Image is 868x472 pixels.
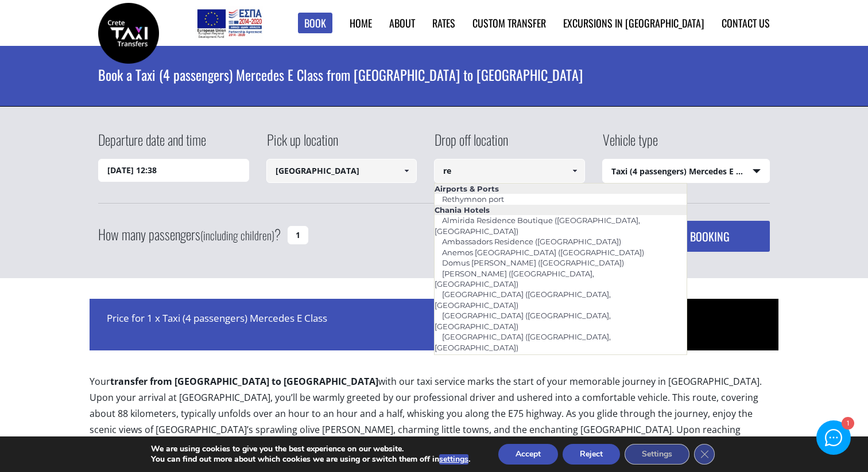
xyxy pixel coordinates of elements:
a: Book [298,13,332,34]
h1: Book a Taxi (4 passengers) Mercedes E Class from [GEOGRAPHIC_DATA] to [GEOGRAPHIC_DATA] [98,46,770,103]
a: Rates [432,15,455,30]
input: Select pickup location [266,159,417,183]
button: Close GDPR Cookie Banner [694,444,715,465]
a: [GEOGRAPHIC_DATA] ([GEOGRAPHIC_DATA], [GEOGRAPHIC_DATA]) [435,286,611,313]
a: Domus [PERSON_NAME] ([GEOGRAPHIC_DATA]) [435,255,631,271]
p: You can find out more about which cookies we are using or switch them off in . [151,454,470,465]
a: Anemos [GEOGRAPHIC_DATA] ([GEOGRAPHIC_DATA]) [435,244,652,260]
input: Select drop-off location [434,159,585,183]
a: [GEOGRAPHIC_DATA] ([GEOGRAPHIC_DATA], [GEOGRAPHIC_DATA]) [435,307,611,334]
img: e-bannersEUERDF180X90.jpg [195,6,263,40]
a: Rethymnon port [435,191,511,207]
a: Ambassadors Residence ([GEOGRAPHIC_DATA]) [435,233,629,249]
button: settings [439,454,468,465]
button: Accept [498,444,558,465]
small: (including children) [200,227,274,244]
div: Price for 1 x Taxi (4 passengers) Mercedes E Class [90,299,434,350]
li: Airports & Ports [435,184,687,194]
a: Custom Transfer [472,15,546,30]
a: Crete Taxi Transfers | Book a Taxi transfer from Heraklion airport to Rethymnon city | Crete Taxi... [98,26,159,38]
a: Contact us [722,15,770,30]
a: Show All Items [565,159,584,183]
a: [PERSON_NAME] ([GEOGRAPHIC_DATA], [GEOGRAPHIC_DATA]) [435,266,594,292]
label: Pick up location [266,130,338,159]
a: Home [350,15,372,30]
button: MAKE A BOOKING [615,221,770,252]
label: How many passengers ? [98,221,281,249]
label: Drop off location [434,130,508,159]
button: Settings [625,444,689,465]
button: Reject [563,444,620,465]
b: transfer from [GEOGRAPHIC_DATA] to [GEOGRAPHIC_DATA] [110,375,378,388]
img: Crete Taxi Transfers | Book a Taxi transfer from Heraklion airport to Rethymnon city | Crete Taxi... [98,3,159,64]
a: About [389,15,415,30]
li: Chania Hotels [435,205,687,215]
a: Show All Items [397,159,416,183]
label: Vehicle type [602,130,658,159]
p: We are using cookies to give you the best experience on our website. [151,444,470,454]
label: Departure date and time [98,130,206,159]
div: 1 [841,418,853,430]
a: Almirida Residence Boutique ([GEOGRAPHIC_DATA], [GEOGRAPHIC_DATA]) [435,212,640,239]
a: Excursions in [GEOGRAPHIC_DATA] [563,15,704,30]
span: Taxi (4 passengers) Mercedes E Class [603,159,770,184]
a: [GEOGRAPHIC_DATA] ([GEOGRAPHIC_DATA], [GEOGRAPHIC_DATA]) [435,329,611,355]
